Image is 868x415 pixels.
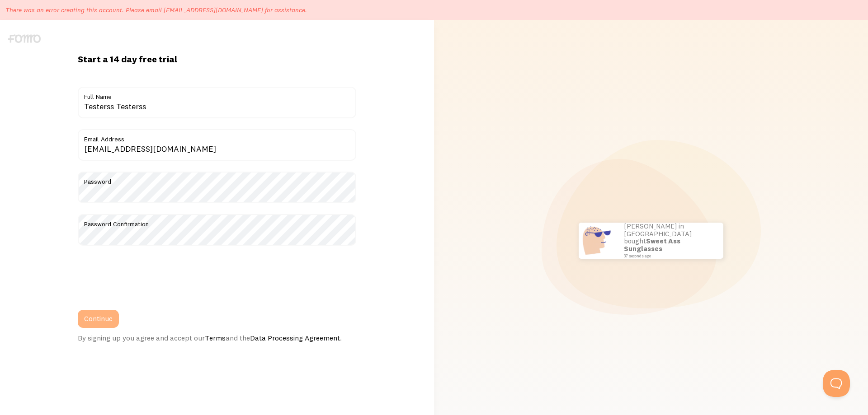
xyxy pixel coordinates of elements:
[78,129,356,145] label: Email Address
[78,53,356,65] h1: Start a 14 day free trial
[823,370,850,397] iframe: Help Scout Beacon - Open
[250,333,340,342] a: Data Processing Agreement
[8,34,41,43] img: fomo-logo-gray-b99e0e8ada9f9040e2984d0d95b3b12da0074ffd48d1e5cb62ac37fc77b0b268.svg
[205,333,226,342] a: Terms
[78,333,356,342] div: By signing up you agree and accept our and the .
[78,172,356,187] label: Password
[5,5,307,14] p: There was an error creating this account. Please email [EMAIL_ADDRESS][DOMAIN_NAME] for assistance.
[78,256,215,292] iframe: reCAPTCHA
[78,87,356,102] label: Full Name
[78,310,119,328] button: Continue
[78,214,356,229] label: Password Confirmation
